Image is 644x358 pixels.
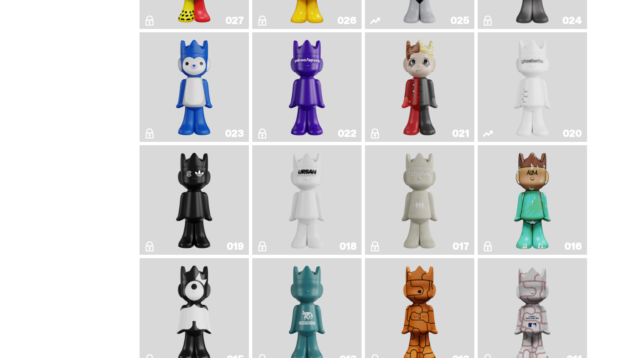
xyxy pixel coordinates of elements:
[285,36,329,138] img: Yahoo!
[225,128,244,138] div: 023
[257,149,357,251] a: U.N. (Black & White)
[564,241,582,251] div: 016
[337,16,357,26] div: 026
[453,241,469,251] div: 017
[172,149,217,251] img: Year of the Dragon
[145,149,244,251] a: Year of the Dragon
[172,36,217,138] img: Squish
[398,149,442,251] img: Terminal 27
[257,36,357,138] a: Yahoo!
[339,241,357,251] div: 018
[338,128,357,138] div: 022
[483,149,582,251] a: ALBA
[562,16,582,26] div: 024
[450,16,469,26] div: 025
[145,36,244,138] a: Squish
[225,16,244,26] div: 027
[227,241,244,251] div: 019
[483,36,582,138] a: ghost
[504,36,561,138] img: ghost
[370,149,469,251] a: Terminal 27
[510,149,555,251] img: ALBA
[370,36,469,138] a: Magic Man
[285,149,329,251] img: U.N. (Black & White)
[452,128,469,138] div: 021
[398,36,442,138] img: Magic Man
[563,128,582,138] div: 020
